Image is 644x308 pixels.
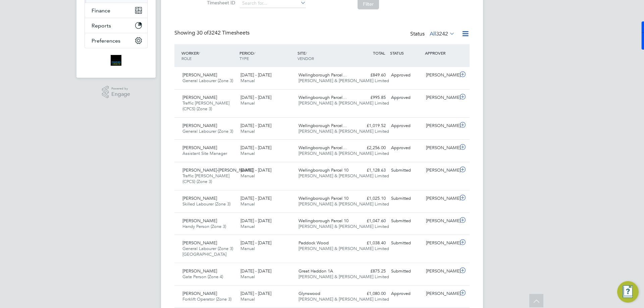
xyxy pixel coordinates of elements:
[240,123,271,128] span: [DATE] - [DATE]
[182,268,217,274] span: [PERSON_NAME]
[182,72,217,78] span: [PERSON_NAME]
[299,167,348,173] span: Wellingborough Parcel 10
[240,145,271,150] span: [DATE] - [DATE]
[254,50,255,56] span: /
[423,142,458,153] div: [PERSON_NAME]
[182,100,229,112] span: Traffic [PERSON_NAME] (CPCS) (Zone 3)
[430,30,455,37] label: All
[197,29,250,36] span: 3242 Timesheets
[299,100,389,106] span: [PERSON_NAME] & [PERSON_NAME] Limited
[240,100,255,106] span: Manual
[354,142,388,153] div: £2,256.00
[181,56,192,61] span: ROLE
[388,238,423,249] div: Submitted
[111,91,130,97] span: Engage
[92,38,120,44] span: Preferences
[306,50,307,56] span: /
[299,150,389,156] span: [PERSON_NAME] & [PERSON_NAME] Limited
[299,128,389,134] span: [PERSON_NAME] & [PERSON_NAME] Limited
[299,72,347,78] span: Wellingborough Parcel…
[354,165,388,176] div: £1,128.63
[299,173,389,179] span: [PERSON_NAME] & [PERSON_NAME] Limited
[182,218,217,224] span: [PERSON_NAME]
[298,56,314,61] span: VENDOR
[182,123,217,128] span: [PERSON_NAME]
[299,240,329,246] span: Paddock Wood
[299,123,347,128] span: Wellingborough Parcel…
[199,50,200,56] span: /
[423,193,458,204] div: [PERSON_NAME]
[299,195,348,201] span: Wellingborough Parcel 10
[85,3,147,18] button: Finance
[299,296,389,302] span: [PERSON_NAME] & [PERSON_NAME] Limited
[423,165,458,176] div: [PERSON_NAME]
[240,173,255,179] span: Manual
[182,274,223,280] span: Gate Person (Zone 4)
[182,246,233,257] span: General Labourer (Zone 3) [GEOGRAPHIC_DATA]
[102,86,130,99] a: Powered byEngage
[354,120,388,131] div: £1,019.52
[182,296,231,302] span: Forklift Operator (Zone 3)
[354,92,388,103] div: £995.85
[354,193,388,204] div: £1,025.10
[182,201,230,207] span: Skilled Labourer (Zone 3)
[85,18,147,33] button: Reports
[354,70,388,81] div: £849.60
[410,29,456,39] div: Status
[182,291,217,296] span: [PERSON_NAME]
[299,95,347,100] span: Wellingborough Parcel…
[388,165,423,176] div: Submitted
[240,296,255,302] span: Manual
[180,47,238,64] div: WORKER
[174,29,251,37] div: Showing
[240,128,255,134] span: Manual
[85,33,147,48] button: Preferences
[182,167,253,173] span: [PERSON_NAME]-[PERSON_NAME]
[182,224,226,229] span: Handy Person (Zone 3)
[182,95,217,100] span: [PERSON_NAME]
[240,95,271,100] span: [DATE] - [DATE]
[85,55,148,66] a: Go to home page
[240,78,255,83] span: Manual
[423,266,458,277] div: [PERSON_NAME]
[354,266,388,277] div: £875.25
[240,150,255,156] span: Manual
[240,274,255,280] span: Manual
[388,142,423,153] div: Approved
[92,22,111,29] span: Reports
[388,193,423,204] div: Submitted
[182,128,233,134] span: General Labourer (Zone 3)
[436,30,448,37] span: 3242
[299,274,389,280] span: [PERSON_NAME] & [PERSON_NAME] Limited
[240,224,255,229] span: Manual
[240,246,255,251] span: Manual
[388,266,423,277] div: Submitted
[617,281,639,303] button: Engage Resource Center
[299,291,320,296] span: Glynswood
[239,56,249,61] span: TYPE
[182,78,233,83] span: General Labourer (Zone 3)
[296,47,354,64] div: SITE
[423,215,458,227] div: [PERSON_NAME]
[388,120,423,131] div: Approved
[354,288,388,299] div: £1,080.00
[388,47,423,59] div: STATUS
[388,288,423,299] div: Approved
[182,145,217,150] span: [PERSON_NAME]
[423,70,458,81] div: [PERSON_NAME]
[354,238,388,249] div: £1,038.40
[240,268,271,274] span: [DATE] - [DATE]
[240,167,271,173] span: [DATE] - [DATE]
[240,72,271,78] span: [DATE] - [DATE]
[373,50,385,56] span: TOTAL
[111,55,121,66] img: bromak-logo-retina.png
[240,240,271,246] span: [DATE] - [DATE]
[299,224,389,229] span: [PERSON_NAME] & [PERSON_NAME] Limited
[423,92,458,103] div: [PERSON_NAME]
[423,238,458,249] div: [PERSON_NAME]
[354,215,388,227] div: £1,047.60
[423,47,458,59] div: APPROVER
[182,240,217,246] span: [PERSON_NAME]
[240,195,271,201] span: [DATE] - [DATE]
[240,291,271,296] span: [DATE] - [DATE]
